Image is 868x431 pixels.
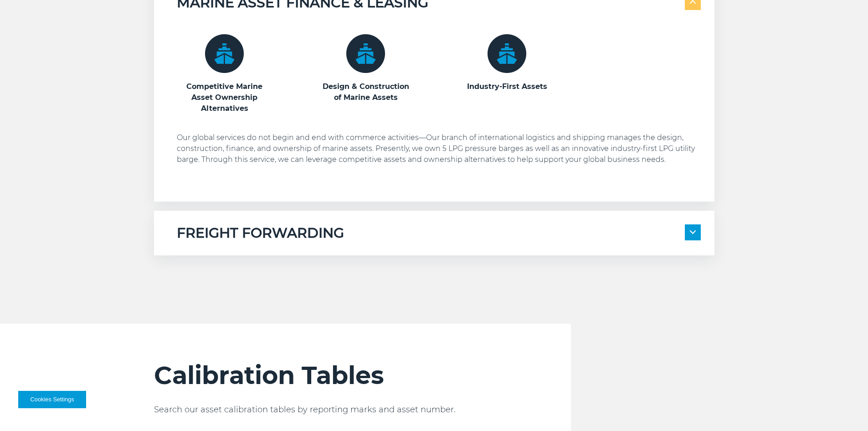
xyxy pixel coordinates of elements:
[177,81,272,114] h3: Competitive Marine Asset Ownership Alternatives
[177,132,701,165] p: Our global services do not begin and end with commerce activities—Our branch of international log...
[18,391,86,408] button: Cookies Settings
[154,360,571,390] h2: Calibration Tables
[459,81,555,92] h3: Industry-First Assets
[318,81,414,103] h3: Design & Construction of Marine Assets
[690,230,696,234] img: arrow
[154,404,571,415] p: Search our asset calibration tables by reporting marks and asset number.
[177,224,344,242] h5: FREIGHT FORWARDING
